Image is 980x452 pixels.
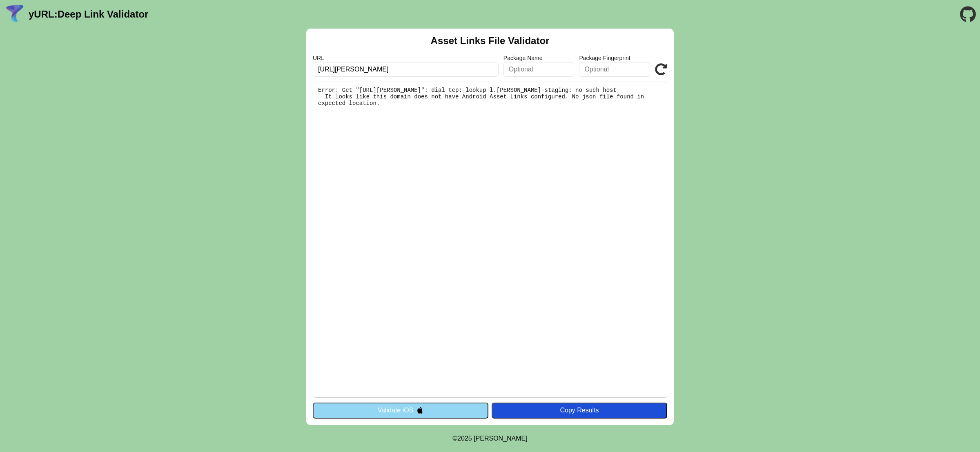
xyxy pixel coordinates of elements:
div: Copy Results [496,407,663,414]
footer: © [452,425,527,452]
input: Optional [503,62,575,77]
span: 2025 [457,435,472,442]
button: Validate iOS [313,403,488,418]
h2: Asset Links File Validator [431,35,550,47]
a: Michael Ibragimchayev's Personal Site [474,435,528,442]
a: yURL:Deep Link Validator [29,9,148,20]
input: Required [313,62,499,77]
input: Optional [579,62,650,77]
label: URL [313,55,499,61]
button: Copy Results [492,403,667,418]
img: yURL Logo [4,4,25,25]
label: Package Name [503,55,575,61]
label: Package Fingerprint [579,55,650,61]
pre: Error: Get "[URL][PERSON_NAME]": dial tcp: lookup l.[PERSON_NAME]-staging: no such host It looks ... [313,82,667,398]
img: appleIcon.svg [416,407,423,414]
